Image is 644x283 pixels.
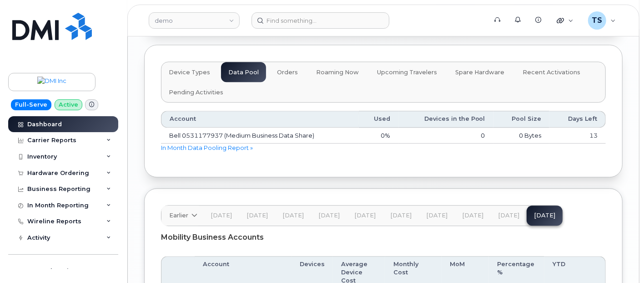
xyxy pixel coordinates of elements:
[169,69,210,76] span: Device Types
[161,206,203,226] a: Earlier
[354,212,376,219] span: [DATE]
[399,111,493,127] th: Devices in the Pool
[161,144,253,151] a: In Month Data Pooling Report »
[426,212,448,219] span: [DATE]
[592,15,602,26] span: TS
[550,11,580,30] div: Quicklinks
[549,128,606,144] td: 13
[316,69,359,76] span: Roaming Now
[359,111,399,127] th: Used
[582,11,622,30] div: Test SAdmin
[549,111,606,127] th: Days Left
[318,212,340,219] span: [DATE]
[211,212,232,219] span: [DATE]
[161,226,606,249] div: Mobility Business Accounts
[277,69,298,76] span: Orders
[498,212,519,219] span: [DATE]
[252,12,389,29] input: Find something...
[169,89,223,96] span: Pending Activities
[390,212,412,219] span: [DATE]
[247,212,268,219] span: [DATE]
[149,12,240,29] a: demo
[359,128,399,144] td: 0%
[169,211,188,220] span: Earlier
[493,128,550,144] td: 0 Bytes
[455,69,504,76] span: Spare Hardware
[493,111,550,127] th: Pool Size
[399,128,493,144] td: 0
[462,212,483,219] span: [DATE]
[377,69,437,76] span: Upcoming Travelers
[282,212,304,219] span: [DATE]
[161,128,359,144] td: Bell 0531177937 (Medium Business Data Share)
[161,111,359,127] th: Account
[523,69,580,76] span: Recent Activations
